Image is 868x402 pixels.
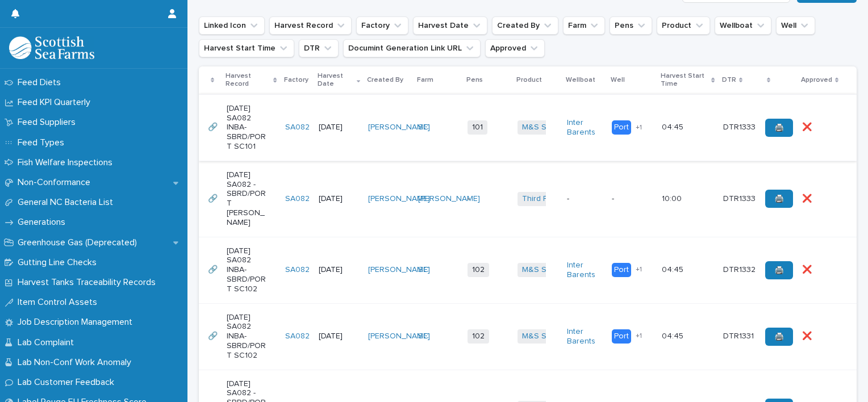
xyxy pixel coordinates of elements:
p: [DATE] SA082 INBA-SBRD/PORT SC101 [227,104,267,152]
a: M&S Select [522,332,565,341]
button: Harvest Record [269,16,352,35]
button: Linked Icon [199,16,265,35]
p: Feed KPI Quarterly [13,97,99,108]
p: [DATE] [319,265,359,275]
span: + 1 [636,266,642,273]
p: Generations [13,217,74,228]
a: 🖨️ [765,119,793,137]
span: + 1 [636,124,642,131]
p: Factory [284,74,308,86]
div: Port [612,263,631,277]
p: Harvest Start Time [661,70,709,91]
p: ❌ [802,192,814,204]
a: 🖨️ [765,328,793,346]
p: DTR [722,74,736,86]
a: SA082 [285,265,310,275]
span: 🖨️ [774,195,784,203]
p: 10:00 [662,192,684,204]
span: 101 [468,120,487,135]
button: Harvest Start Time [199,39,294,57]
p: Greenhouse Gas (Deprecated) [13,237,146,248]
button: Documint Generation Link URL [343,39,481,57]
p: Pens [466,74,483,86]
p: Harvest Tanks Traceability Records [13,277,165,288]
tr: 🔗🔗 [DATE] SA082 INBA-SBRD/PORT SC101SA082 [DATE][PERSON_NAME] SC 101M&S Select Inter Barents Port... [199,94,857,161]
a: Third Party Salmon [522,194,591,204]
p: DTR1333 [723,120,758,132]
p: Feed Types [13,137,73,148]
span: 🖨️ [774,333,784,341]
p: Lab Non-Conf Work Anomaly [13,357,140,368]
p: Feed Diets [13,77,70,88]
p: Product [516,74,542,86]
img: mMrefqRFQpe26GRNOUkG [9,36,94,59]
span: 🖨️ [774,266,784,274]
p: Approved [801,74,832,86]
p: ❌ [802,120,814,132]
p: Wellboat [566,74,595,86]
a: 🖨️ [765,261,793,279]
a: SA082 [285,332,310,341]
p: Well [611,74,625,86]
p: [DATE] [319,332,359,341]
p: Farm [417,74,433,86]
tr: 🔗🔗 [DATE] SA082 -SBRD/PORT [PERSON_NAME]SA082 [DATE][PERSON_NAME] [PERSON_NAME] -Third Party Salm... [199,161,857,237]
a: Inter Barents [567,261,603,280]
p: [DATE] [319,194,359,204]
tr: 🔗🔗 [DATE] SA082 INBA-SBRD/PORT SC102SA082 [DATE][PERSON_NAME] SC 102M&S Select Inter Barents Port... [199,237,857,303]
p: [DATE] SA082 INBA-SBRD/PORT SC102 [227,313,267,361]
p: - [567,194,603,204]
p: Lab Customer Feedback [13,377,123,388]
p: 04:45 [662,263,686,275]
span: 🖨️ [774,124,784,132]
p: DTR1331 [723,329,756,341]
p: 04:45 [662,329,686,341]
button: Product [657,16,710,35]
p: - [468,194,508,204]
span: + 1 [636,333,642,340]
button: Harvest Date [413,16,487,35]
button: Approved [485,39,545,57]
div: Port [612,120,631,135]
p: General NC Bacteria List [13,197,122,208]
button: Factory [356,16,408,35]
p: DTR1333 [723,192,758,204]
p: 🔗 [208,192,220,204]
a: [PERSON_NAME] [368,194,430,204]
button: Created By [492,16,558,35]
p: 🔗 [208,263,220,275]
p: Feed Suppliers [13,117,85,128]
a: SC [418,265,429,275]
button: Pens [610,16,652,35]
a: M&S Select [522,265,565,275]
p: ❌ [802,329,814,341]
button: Farm [563,16,605,35]
button: DTR [299,39,339,57]
p: Created By [367,74,403,86]
button: Wellboat [715,16,771,35]
a: SC [418,332,429,341]
p: Gutting Line Checks [13,257,106,268]
a: [PERSON_NAME] [368,123,430,132]
p: Item Control Assets [13,297,106,308]
a: [PERSON_NAME] [418,194,480,204]
p: Non-Conformance [13,177,99,188]
a: SC [418,123,429,132]
p: ❌ [802,263,814,275]
tr: 🔗🔗 [DATE] SA082 INBA-SBRD/PORT SC102SA082 [DATE][PERSON_NAME] SC 102M&S Select Inter Barents Port... [199,303,857,370]
p: - [612,194,652,204]
p: DTR1332 [723,263,758,275]
a: [PERSON_NAME] [368,332,430,341]
button: Well [776,16,815,35]
a: SA082 [285,123,310,132]
p: [DATE] SA082 INBA-SBRD/PORT SC102 [227,246,267,294]
p: Job Description Management [13,317,141,328]
p: Fish Welfare Inspections [13,157,122,168]
a: 🖨️ [765,190,793,208]
a: [PERSON_NAME] [368,265,430,275]
span: 102 [468,329,489,344]
a: SA082 [285,194,310,204]
span: 102 [468,263,489,277]
p: [DATE] [319,123,359,132]
p: 🔗 [208,329,220,341]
